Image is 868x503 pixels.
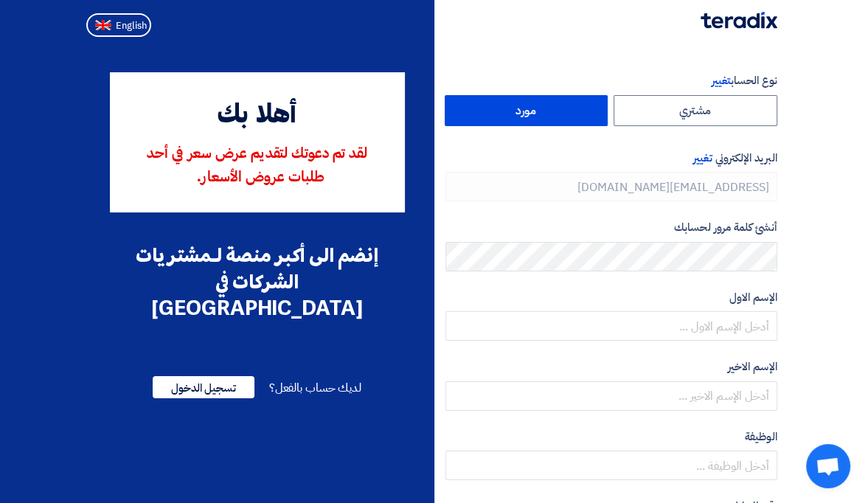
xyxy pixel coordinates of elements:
[445,219,777,236] label: أنشئ كلمة مرور لحسابك
[445,451,777,480] input: أدخل الوظيفة ...
[147,147,367,185] span: لقد تم دعوتك لتقديم عرض سعر في أحد طلبات عروض الأسعار.
[806,444,850,488] div: Open chat
[445,381,777,411] input: أدخل الإسم الاخير ...
[110,242,405,322] div: إنضم الى أكبر منصة لـمشتريات الشركات في [GEOGRAPHIC_DATA]
[445,95,608,126] label: مورد
[693,150,712,166] span: تغيير
[711,72,730,89] span: تغيير
[445,150,777,167] label: البريد الإلكتروني
[614,95,777,126] label: مشتري
[701,12,777,29] img: Teradix logo
[153,379,254,397] a: تسجيل الدخول
[445,72,777,89] label: نوع الحساب
[131,96,384,136] div: أهلا بك
[445,358,777,375] label: الإسم الاخير
[153,376,254,398] span: تسجيل الدخول
[86,13,151,37] button: English
[116,21,147,31] span: English
[445,311,777,341] input: أدخل الإسم الاول ...
[445,289,777,306] label: الإسم الاول
[269,379,361,397] span: لديك حساب بالفعل؟
[95,20,111,31] img: en-US.png
[445,429,777,445] label: الوظيفة
[445,172,777,201] input: أدخل بريد العمل الإلكتروني الخاص بك ...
